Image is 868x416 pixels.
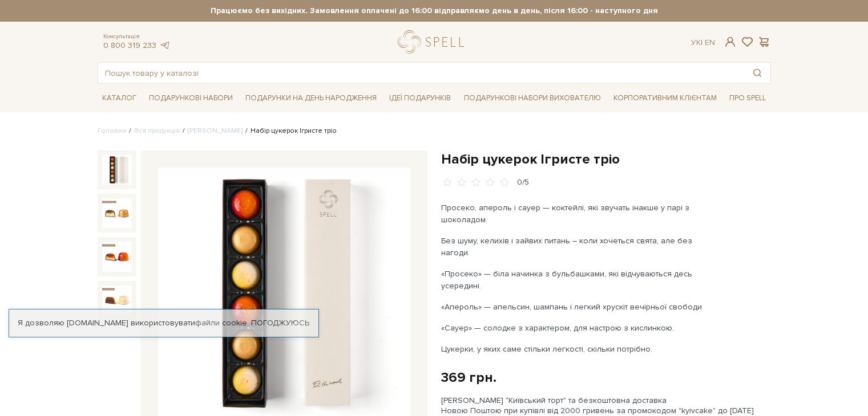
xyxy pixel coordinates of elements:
a: logo [398,30,469,54]
span: Консультація: [103,33,171,40]
a: telegram [159,40,171,50]
p: «Апероль» — апельсин, шампань і легкий хрускіт вечірньої свободи. [441,301,709,313]
div: Я дозволяю [DOMAIN_NAME] використовувати [9,318,318,328]
a: En [705,38,715,47]
div: Ук [691,38,715,48]
p: Цукерки, у яких саме стільки легкості, скільки потрібно. [441,343,709,355]
a: Ідеї подарунків [385,89,455,107]
input: Пошук товару у каталозі [98,63,744,83]
strong: Працюємо без вихідних. Замовлення оплачені до 16:00 відправляємо день в день, після 16:00 - насту... [98,6,771,16]
div: [PERSON_NAME] "Київський торт" та безкоштовна доставка Новою Поштою при купівлі від 2000 гривень ... [441,395,771,416]
p: Просеко, апероль і сауер — коктейлі, які звучать інакше у парі з шоколадом. [441,202,709,226]
button: Пошук товару у каталозі [744,63,770,83]
a: 0 800 319 233 [103,40,156,50]
a: [PERSON_NAME] [188,127,243,135]
img: Набір цукерок Ігристе тріо [102,198,132,228]
a: Корпоративним клієнтам [609,88,721,108]
p: «Просеко» — біла начинка з бульбашками, які відчуваються десь усередині. [441,268,709,292]
a: Подарункові набори [144,89,237,107]
img: Набір цукерок Ігристе тріо [102,242,132,271]
span: | [701,38,703,47]
div: 0/5 [517,177,529,188]
a: Каталог [98,89,141,107]
img: Набір цукерок Ігристе тріо [102,155,132,185]
p: Без шуму, келихів і зайвих питань – коли хочеться свята, але без нагоди. [441,235,709,259]
a: Подарунки на День народження [241,89,381,107]
a: Головна [98,127,126,135]
a: файли cookie [195,318,247,328]
h1: Набір цукерок Ігристе тріо [441,150,771,168]
p: «Сауер» — солодке з характером, для настрою з кислинкою. [441,322,709,334]
img: Набір цукерок Ігристе тріо [102,286,132,315]
a: Подарункові набори вихователю [459,88,605,108]
a: Вся продукція [134,127,180,135]
a: Погоджуюсь [251,318,309,328]
li: Набір цукерок Ігристе тріо [243,126,337,136]
a: Про Spell [725,89,770,107]
div: 369 грн. [441,369,496,386]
